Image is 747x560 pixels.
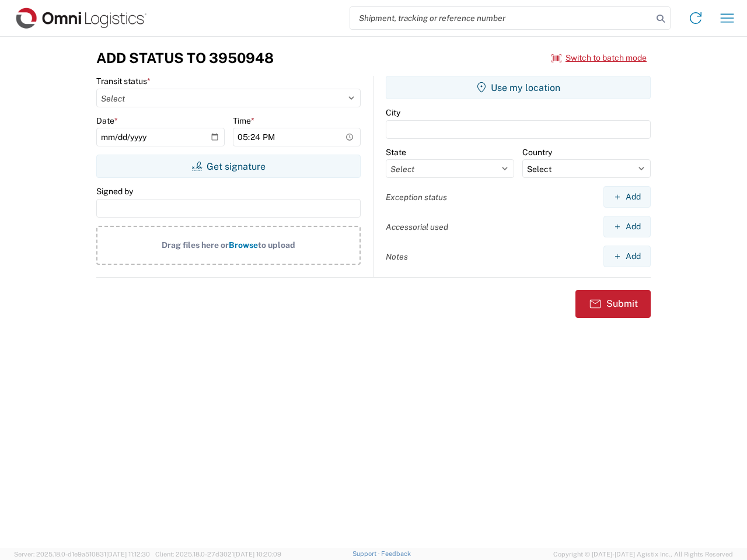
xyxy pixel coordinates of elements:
[229,240,258,250] span: Browse
[603,186,651,208] button: Add
[603,246,651,267] button: Add
[234,551,281,558] span: [DATE] 10:20:09
[96,186,133,197] label: Signed by
[386,192,447,202] label: Exception status
[14,551,150,558] span: Server: 2025.18.0-d1e9a510831
[386,222,448,232] label: Accessorial used
[96,116,118,126] label: Date
[603,216,651,237] button: Add
[386,147,406,157] label: State
[96,50,274,66] h3: Add Status to 3950948
[155,551,281,558] span: Client: 2025.18.0-27d3021
[386,251,408,262] label: Notes
[386,76,651,99] button: Use my location
[575,290,651,318] button: Submit
[553,549,733,559] span: Copyright © [DATE]-[DATE] Agistix Inc., All Rights Reserved
[162,240,229,250] span: Drag files here or
[350,7,652,29] input: Shipment, tracking or reference number
[106,551,150,558] span: [DATE] 11:12:30
[233,116,254,126] label: Time
[386,107,400,118] label: City
[258,240,295,250] span: to upload
[551,48,647,68] button: Switch to batch mode
[96,76,151,86] label: Transit status
[96,155,361,178] button: Get signature
[522,147,552,157] label: Country
[352,550,382,557] a: Support
[381,550,411,557] a: Feedback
